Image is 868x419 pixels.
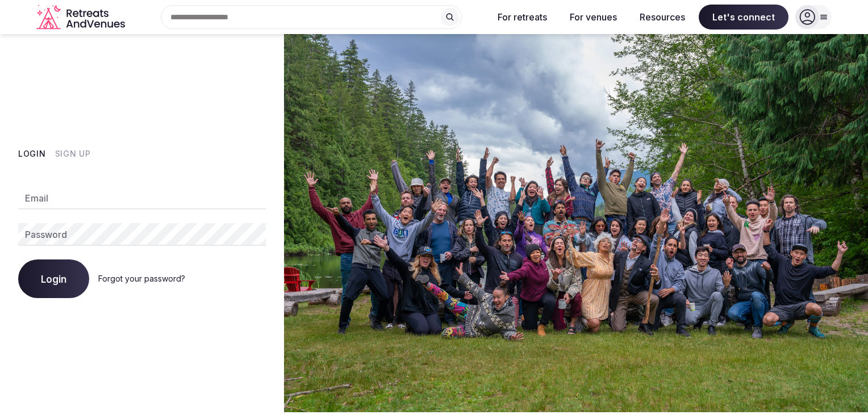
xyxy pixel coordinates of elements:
[55,148,91,160] button: Sign Up
[631,5,694,30] button: Resources
[18,148,46,160] button: Login
[284,34,868,412] img: My Account Background
[18,259,89,298] button: Login
[98,274,185,283] a: Forgot your password?
[699,5,788,30] span: Let's connect
[36,5,127,30] a: Visit the homepage
[561,5,626,30] button: For venues
[41,273,66,284] span: Login
[489,5,556,30] button: For retreats
[36,5,127,30] svg: Retreats and Venues company logo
